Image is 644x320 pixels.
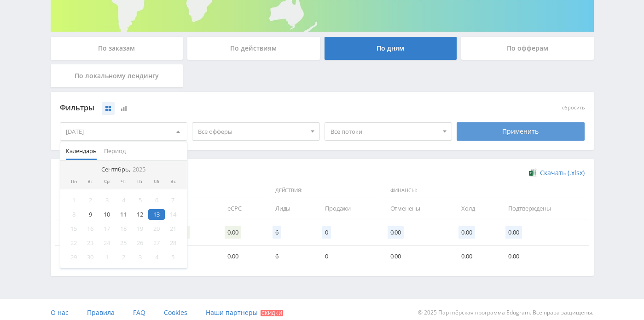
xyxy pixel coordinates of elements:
div: Чт [115,179,132,184]
td: Итого: [55,219,107,246]
div: 19 [132,223,148,234]
div: 4 [115,195,132,206]
div: 30 [82,252,99,263]
span: Наши партнеры [206,308,258,317]
div: 12 [132,209,148,220]
div: 9 [82,209,99,220]
td: [DATE] [55,246,107,267]
div: 2 [82,195,99,206]
div: Ср [99,179,115,184]
button: Период [100,142,129,160]
div: По действиям [187,37,320,60]
span: Все офферы [198,123,306,140]
div: 3 [132,252,148,263]
td: 0.00 [452,246,499,267]
td: 12.24% [159,246,218,267]
div: 15 [66,223,82,234]
i: 2025 [133,166,145,173]
div: 25 [115,238,132,248]
div: Вс [165,179,181,184]
span: 6 [273,226,281,239]
div: [DATE] [60,123,187,140]
td: Отменены [381,198,453,219]
div: 11 [115,209,132,220]
span: 0.00 [458,226,475,239]
div: 23 [82,238,99,248]
div: Вт [82,179,99,184]
div: 29 [66,252,82,263]
div: Пн [66,179,82,184]
td: Холд [452,198,499,219]
div: По заказам [51,37,183,60]
span: Действия: [268,183,379,199]
div: 10 [99,209,115,220]
td: 0.00 [499,246,589,267]
div: 27 [148,238,165,248]
div: 18 [115,223,132,234]
td: 0.00 [381,246,453,267]
a: Скачать (.xlsx) [529,168,584,177]
td: 0 [316,246,381,267]
div: Фильтры [60,101,453,115]
div: 17 [99,223,115,234]
span: О нас [51,308,69,317]
span: Период [104,142,126,160]
div: 22 [66,238,82,248]
div: 8 [66,209,82,220]
div: 4 [148,252,165,263]
div: 20 [148,223,165,234]
div: 26 [132,238,148,248]
div: 5 [132,195,148,206]
div: Сентябрь, [98,166,149,173]
button: Календарь [62,142,100,160]
div: Пт [132,179,148,184]
span: 0.00 [388,226,404,239]
span: Скидки [261,310,283,316]
td: Подтверждены [499,198,589,219]
span: Скачать (.xlsx) [540,169,585,177]
div: 1 [99,252,115,263]
div: 21 [165,223,181,234]
div: 2 [115,252,132,263]
span: Данные: [55,183,264,199]
td: Лиды [266,198,316,219]
button: сбросить [562,105,585,111]
div: 3 [99,195,115,206]
div: 6 [148,195,165,206]
div: Сб [148,179,165,184]
span: 0.00 [225,226,241,239]
div: 28 [165,238,181,248]
td: 0.00 [218,246,266,267]
span: Все потоки [331,123,438,140]
div: 13 [148,209,165,220]
div: 1 [66,195,82,206]
span: FAQ [133,308,145,317]
div: Применить [457,122,585,141]
div: По офферам [461,37,594,60]
td: Дата [55,198,107,219]
td: CR [159,198,218,219]
td: eCPC [218,198,266,219]
div: 14 [165,209,181,220]
div: 24 [99,238,115,248]
span: Правила [87,308,115,317]
span: Календарь [66,142,97,160]
div: 16 [82,223,99,234]
span: 0.00 [505,226,522,239]
td: Продажи [316,198,381,219]
span: Cookies [164,308,187,317]
span: Финансы: [383,183,587,199]
div: 7 [165,195,181,206]
img: xlsx [529,168,537,177]
span: 0 [322,226,331,239]
div: По дням [325,37,457,60]
div: 5 [165,252,181,263]
td: 6 [266,246,316,267]
div: По локальному лендингу [51,64,183,87]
